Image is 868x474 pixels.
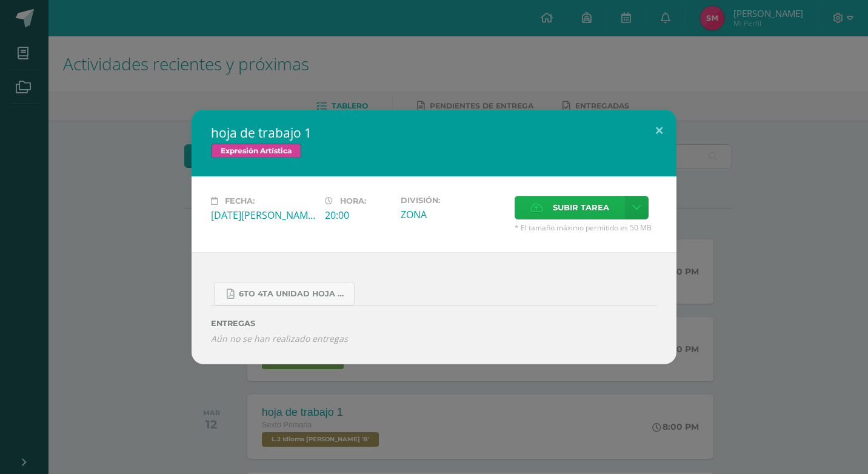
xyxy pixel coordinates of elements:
[515,222,657,233] span: * El tamaño máximo permitido es 50 MB
[325,209,391,222] div: 20:00
[642,110,676,151] button: Close (Esc)
[553,196,609,219] span: Subir tarea
[401,208,505,221] div: ZONA
[211,124,657,141] h2: hoja de trabajo 1
[214,282,355,305] a: 6to 4ta unidad hoja de trabajo expresion.pdf
[211,319,657,328] label: ENTREGAS
[225,196,255,205] span: Fecha:
[401,196,505,205] label: División:
[211,209,315,222] div: [DATE][PERSON_NAME]
[340,196,366,205] span: Hora:
[239,289,348,299] span: 6to 4ta unidad hoja de trabajo expresion.pdf
[211,144,301,158] span: Expresión Artística
[211,333,657,344] i: Aún no se han realizado entregas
